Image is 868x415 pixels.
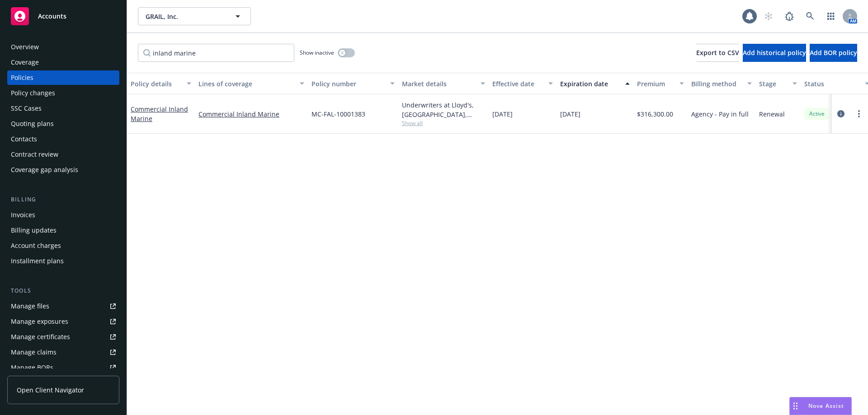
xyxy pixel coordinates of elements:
[7,223,119,238] a: Billing updates
[743,48,806,57] span: Add historical policy
[691,109,749,119] span: Agency - Pay in full
[7,40,119,54] a: Overview
[804,79,859,89] div: Status
[11,208,35,222] div: Invoices
[7,163,119,177] a: Coverage gap analysis
[198,109,304,119] a: Commercial Inland Marine
[808,402,844,410] span: Nova Assist
[11,163,78,177] div: Coverage gap analysis
[7,70,119,85] a: Policies
[743,44,806,62] button: Add historical policy
[492,79,543,89] div: Effective date
[11,360,53,375] div: Manage BORs
[195,73,308,94] button: Lines of coverage
[311,79,385,89] div: Policy number
[402,100,485,119] div: Underwriters at Lloyd's, [GEOGRAPHIC_DATA], [PERSON_NAME] of [GEOGRAPHIC_DATA], [PERSON_NAME] Cargo
[7,4,119,29] a: Accounts
[7,286,119,295] div: Tools
[560,109,580,119] span: [DATE]
[633,73,688,94] button: Premium
[7,86,119,100] a: Policy changes
[7,238,119,253] a: Account charges
[7,299,119,313] a: Manage files
[11,117,54,131] div: Quoting plans
[810,48,857,57] span: Add BOR policy
[637,109,673,119] span: $316,300.00
[759,109,785,119] span: Renewal
[398,73,489,94] button: Market details
[696,48,739,57] span: Export to CSV
[17,385,84,395] span: Open Client Navigator
[7,254,119,268] a: Installment plans
[789,397,852,415] button: Nova Assist
[11,86,55,100] div: Policy changes
[696,44,739,62] button: Export to CSV
[810,44,857,62] button: Add BOR policy
[755,73,801,94] button: Stage
[7,117,119,131] a: Quoting plans
[688,73,755,94] button: Billing method
[7,132,119,146] a: Contacts
[11,314,68,329] div: Manage exposures
[198,79,294,89] div: Lines of coverage
[854,108,864,119] a: more
[11,40,39,54] div: Overview
[11,55,39,70] div: Coverage
[691,79,742,89] div: Billing method
[7,147,119,162] a: Contract review
[557,73,633,94] button: Expiration date
[822,7,840,25] a: Switch app
[138,7,251,25] button: GRAIL, Inc.
[801,7,819,25] a: Search
[7,330,119,344] a: Manage certificates
[11,223,57,238] div: Billing updates
[489,73,557,94] button: Effective date
[11,330,70,344] div: Manage certificates
[7,55,119,70] a: Coverage
[560,79,620,89] div: Expiration date
[7,314,119,329] a: Manage exposures
[7,101,119,116] a: SSC Cases
[835,108,846,119] a: circleInformation
[300,49,334,56] span: Show inactive
[790,397,801,415] div: Drag to move
[759,79,787,89] div: Stage
[7,360,119,375] a: Manage BORs
[131,105,188,123] a: Commercial Inland Marine
[11,132,37,146] div: Contacts
[780,7,798,25] a: Report a Bug
[11,147,58,162] div: Contract review
[7,195,119,204] div: Billing
[11,238,61,253] div: Account charges
[402,119,485,127] span: Show all
[402,79,475,89] div: Market details
[131,79,181,89] div: Policy details
[308,73,398,94] button: Policy number
[808,110,826,118] span: Active
[492,109,513,119] span: [DATE]
[11,299,49,313] div: Manage files
[637,79,674,89] div: Premium
[138,44,294,62] input: Filter by keyword...
[7,208,119,222] a: Invoices
[11,254,64,268] div: Installment plans
[11,101,42,116] div: SSC Cases
[11,345,57,359] div: Manage claims
[759,7,778,25] a: Start snowing
[38,13,66,20] span: Accounts
[7,345,119,359] a: Manage claims
[127,73,195,94] button: Policy details
[311,109,365,119] span: MC-FAL-10001383
[11,70,33,85] div: Policies
[146,12,224,21] span: GRAIL, Inc.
